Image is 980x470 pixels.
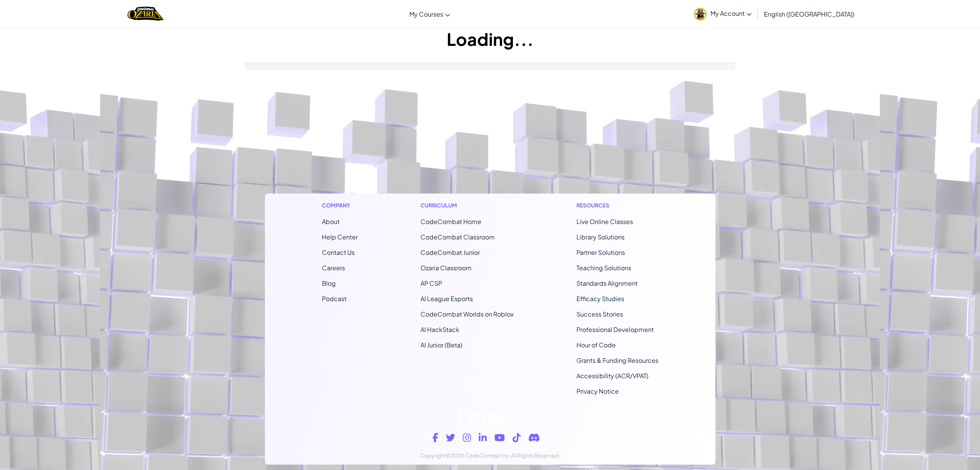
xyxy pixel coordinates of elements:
[690,2,756,26] a: My Account
[576,387,619,395] a: Privacy Notice
[420,264,472,272] a: Ozaria Classroom
[576,372,648,380] a: Accessibility (ACR/VPAT)
[511,452,560,459] span: All Rights Reserved.
[322,248,355,256] span: Contact Us
[694,8,707,20] img: avatar
[405,3,454,24] a: My Courses
[420,248,480,256] a: CodeCombat Junior
[322,201,358,209] h1: Company
[420,233,495,241] a: CodeCombat Classroom
[576,217,633,226] a: Live Online Classes
[420,452,446,459] span: Copyright
[420,295,473,303] a: AI League Esports
[576,341,616,349] a: Hour of Code
[420,201,514,209] h1: Curriculum
[420,341,462,349] a: AI Junior (Beta)
[576,279,638,287] a: Standards Alignment
[127,6,163,22] img: Home
[322,217,340,226] a: About
[420,325,459,334] a: AI HackStack
[764,10,854,18] span: English ([GEOGRAPHIC_DATA])
[576,295,624,303] a: Efficacy Studies
[710,9,752,17] span: My Account
[576,248,625,256] a: Partner Solutions
[576,201,658,209] h1: Resources
[457,410,515,425] img: Ozaria logo
[576,310,623,318] a: Success Stories
[420,217,481,226] span: CodeCombat Home
[576,233,625,241] a: Library Solutions
[760,3,858,24] a: English ([GEOGRAPHIC_DATA])
[420,310,514,318] a: CodeCombat Worlds on Roblox
[576,264,631,272] a: Teaching Solutions
[127,6,163,22] a: Ozaria by CodeCombat logo
[576,356,658,364] a: Grants & Funding Resources
[420,279,442,287] a: AP CSP
[322,279,336,287] a: Blog
[409,10,443,18] span: My Courses
[576,325,654,334] a: Professional Development
[322,233,358,241] a: Help Center
[322,264,345,272] a: Careers
[446,452,511,459] span: ©2024 CodeCombat Inc.
[322,295,347,303] a: Podcast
